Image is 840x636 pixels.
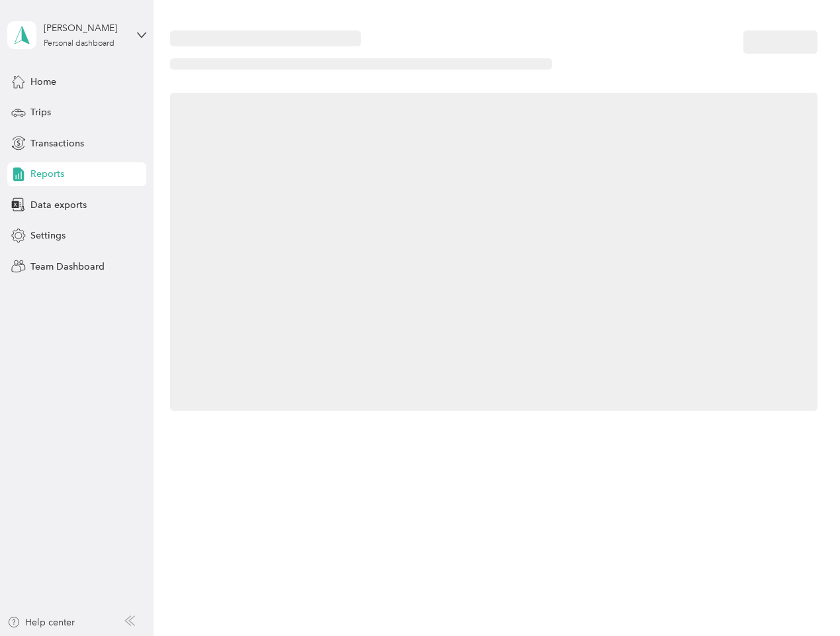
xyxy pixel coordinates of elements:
[766,562,840,636] iframe: Everlance-gr Chat Button Frame
[30,136,84,150] span: Transactions
[30,260,105,274] span: Team Dashboard
[30,229,66,242] span: Settings
[30,167,64,181] span: Reports
[44,40,115,48] div: Personal dashboard
[44,21,126,35] div: [PERSON_NAME]
[30,198,87,212] span: Data exports
[30,105,51,119] span: Trips
[7,615,75,629] button: Help center
[30,75,56,89] span: Home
